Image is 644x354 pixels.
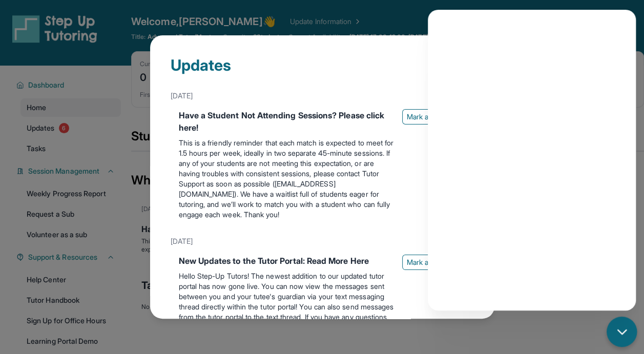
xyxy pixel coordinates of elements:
[171,87,474,105] div: [DATE]
[402,109,466,124] button: Mark as read
[171,232,474,251] div: [DATE]
[607,317,637,347] button: chat-button
[179,138,394,220] p: This is a friendly reminder that each match is expected to meet for 1.5 hours per week, ideally i...
[402,255,466,270] button: Mark as read
[428,10,636,310] iframe: Chatbot
[407,257,449,267] span: Mark as read
[179,109,394,134] div: Have a Student Not Attending Sessions? Please click here!
[179,271,394,343] p: Hello Step-Up Tutors! The newest addition to our updated tutor portal has now gone live. You can ...
[407,112,449,122] span: Mark as read
[179,255,394,267] div: New Updates to the Tutor Portal: Read More Here
[171,56,474,87] div: Updates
